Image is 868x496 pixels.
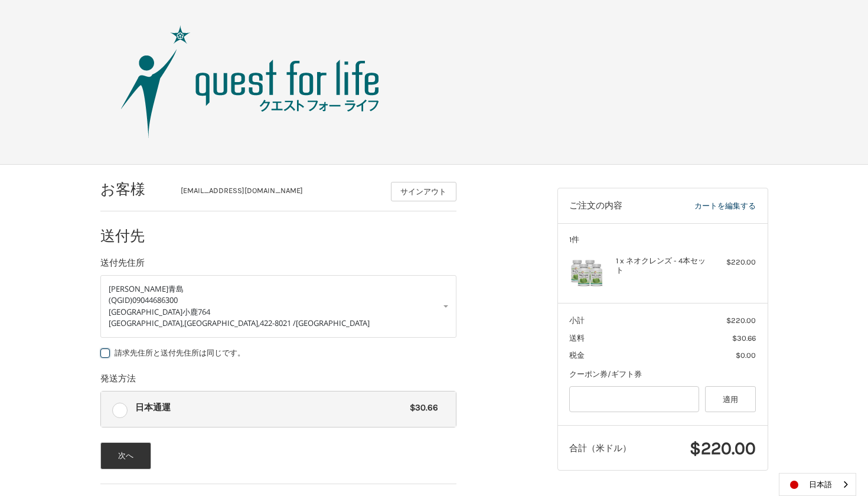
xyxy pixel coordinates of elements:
span: 日本通運 [135,401,404,415]
span: 送料 [569,334,585,342]
div: [EMAIL_ADDRESS][DOMAIN_NAME] [181,185,379,201]
span: $0.00 [736,351,756,360]
label: 請求先住所と送付先住所は同じです。 [100,348,456,358]
span: [GEOGRAPHIC_DATA], [109,318,184,328]
img: クエスト・グループ [103,23,398,141]
input: Gift Certificate or Coupon Code [569,386,699,413]
div: クーポン券/ギフト券 [569,368,756,380]
aside: Language selected: 日本語 [779,473,856,496]
span: 09044686300 [132,295,178,305]
legend: 送付先住所 [100,256,145,275]
button: サインアウト [391,182,456,201]
span: 税金 [569,351,585,360]
span: 合計（米ドル） [569,443,631,453]
a: Enter or select a different address [100,275,456,338]
div: $220.00 [709,256,756,268]
h3: 1件 [569,235,756,244]
span: [GEOGRAPHIC_DATA]小鹿764 [109,306,210,317]
a: カートを編集する [656,200,756,212]
button: 次へ [100,442,152,469]
span: $220.00 [690,438,756,459]
span: 青島 [168,283,184,294]
span: [GEOGRAPHIC_DATA] [296,318,370,328]
h4: 1 x ネオクレンズ - 4本セット [616,256,706,276]
span: $220.00 [726,316,756,325]
span: [GEOGRAPHIC_DATA], [184,318,260,328]
span: $30.66 [732,334,756,342]
div: Language [779,473,856,496]
span: [PERSON_NAME] [109,283,168,294]
a: 日本語 [779,474,856,495]
button: 適用 [705,386,756,413]
legend: 発送方法 [100,372,136,391]
span: $30.66 [404,401,439,415]
h2: 送付先 [100,227,169,245]
span: (QGID) [109,295,132,305]
span: 422-8021 / [260,318,296,328]
h3: ご注文の内容 [569,200,656,212]
h2: お客様 [100,180,169,198]
span: 小計 [569,316,585,325]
